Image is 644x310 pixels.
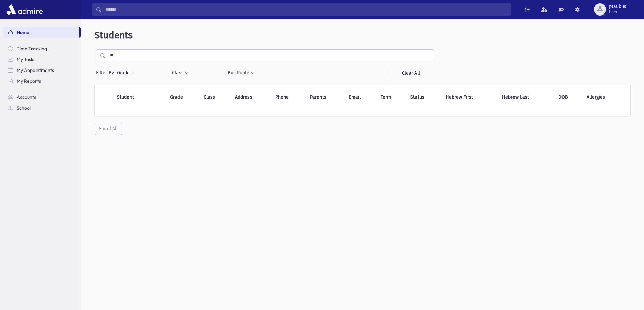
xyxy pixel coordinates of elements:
a: My Tasks [3,54,81,65]
th: Class [199,90,231,105]
a: Home [3,27,79,38]
span: School [17,105,31,111]
th: Allergies [582,90,625,105]
a: Clear All [387,67,434,79]
th: Email [345,90,377,105]
a: School [3,103,81,113]
button: Email All [95,123,122,135]
th: Student [113,90,153,105]
th: Grade [166,90,199,105]
a: My Appointments [3,65,81,76]
span: User [609,9,626,15]
th: Phone [271,90,306,105]
th: Status [406,90,442,105]
span: Filter By [96,69,117,76]
th: Term [377,90,406,105]
a: Time Tracking [3,43,81,54]
span: ptaubus [609,4,626,9]
input: Search [102,3,511,16]
th: Address [231,90,271,105]
img: AdmirePro [5,3,44,16]
span: My Reports [17,78,41,84]
button: Bus Route [227,67,255,79]
th: Parents [306,90,345,105]
span: My Tasks [17,56,35,62]
span: My Appointments [17,67,54,73]
span: Home [17,29,29,35]
span: Time Tracking [17,46,47,52]
a: My Reports [3,76,81,86]
button: Class [172,67,189,79]
th: DOB [554,90,582,105]
th: Hebrew First [442,90,498,105]
button: Grade [117,67,135,79]
a: Accounts [3,92,81,103]
th: Hebrew Last [498,90,554,105]
span: Students [95,30,133,41]
span: Accounts [17,94,36,100]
